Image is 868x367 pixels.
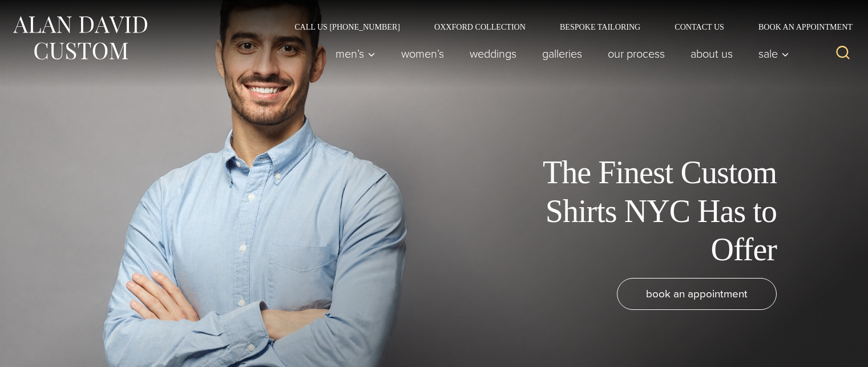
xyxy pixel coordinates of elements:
a: Oxxford Collection [417,23,543,31]
h1: The Finest Custom Shirts NYC Has to Offer [520,154,777,269]
a: weddings [457,42,530,65]
a: book an appointment [617,278,777,310]
a: Bespoke Tailoring [543,23,657,31]
a: About Us [678,42,746,65]
a: Galleries [530,42,595,65]
nav: Primary Navigation [323,42,796,65]
a: Call Us [PHONE_NUMBER] [277,23,417,31]
button: View Search Form [829,40,857,67]
span: Sale [758,48,789,59]
img: Alan David Custom [11,13,148,63]
a: Women’s [389,42,457,65]
a: Book an Appointment [741,23,857,31]
a: Our Process [595,42,678,65]
span: Men’s [336,48,376,59]
nav: Secondary Navigation [277,23,857,31]
span: book an appointment [646,285,748,302]
a: Contact Us [657,23,741,31]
